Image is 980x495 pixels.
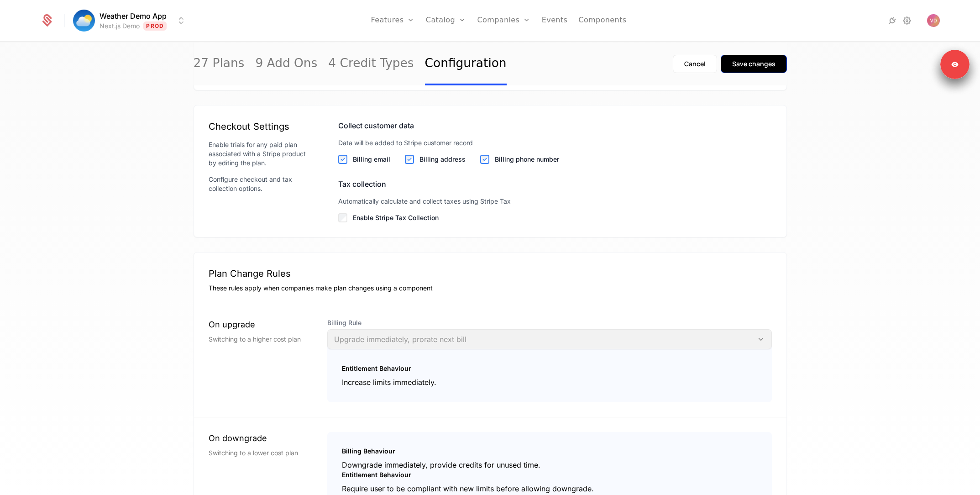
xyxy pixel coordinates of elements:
div: Downgrade immediately, provide credits for unused time. [342,459,757,470]
span: Prod [143,21,167,31]
button: Open user button [927,14,940,27]
label: Enable Stripe Tax Collection [353,213,772,222]
div: Data will be added to Stripe customer record [338,138,772,147]
img: Vlad Demo [927,14,940,27]
div: Configure checkout and tax collection options. [209,175,309,193]
a: Settings [901,15,912,26]
a: 9 Add Ons [255,42,317,85]
div: Billing Behaviour [342,447,757,456]
button: Select environment [76,11,187,31]
div: Switching to a higher cost plan [209,335,313,344]
div: Tax collection [338,179,772,190]
div: Cancel [684,59,706,68]
div: On downgrade [209,432,313,445]
div: Save changes [732,59,776,68]
div: Switching to a lower cost plan [209,448,313,458]
a: 27 Plans [194,42,245,85]
div: Enable trials for any paid plan associated with a Stripe product by editing the plan. [209,140,309,168]
div: Checkout Settings [209,120,309,133]
span: Billing Rule [327,318,772,327]
button: Save changes [721,55,787,73]
button: Cancel [673,55,717,73]
a: Integrations [887,15,898,26]
div: Automatically calculate and collect taxes using Stripe Tax [338,197,772,206]
div: Require user to be compliant with new limits before allowing downgrade. [342,483,757,494]
div: Collect customer data [338,120,772,131]
label: Billing address [419,155,466,164]
span: Weather Demo App [100,11,167,21]
div: Plan Change Rules [209,267,772,280]
a: Configuration [425,42,507,85]
div: Entitlement Behaviour [342,364,757,373]
div: Next.js Demo [100,21,140,31]
img: Weather Demo App [73,10,95,32]
label: Billing email [353,155,390,164]
a: 4 Credit Types [328,42,414,85]
div: These rules apply when companies make plan changes using a component [209,284,772,293]
div: Entitlement Behaviour [342,470,757,479]
div: On upgrade [209,318,313,331]
label: Billing phone number [495,155,559,164]
div: Increase limits immediately. [342,377,757,388]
